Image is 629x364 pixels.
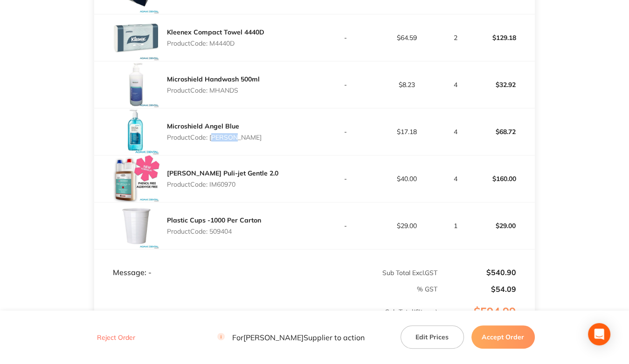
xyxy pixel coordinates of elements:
[94,333,138,342] button: Reject Order
[315,34,375,41] p: -
[167,181,278,188] p: Product Code: IM60970
[401,325,464,349] button: Edit Prices
[438,285,516,293] p: $54.09
[588,323,610,345] div: Open Intercom Messenger
[167,228,261,235] p: Product Code: 509404
[167,28,264,36] a: Kleenex Compact Towel 4440D
[95,308,437,334] p: Sub Total ( 6 Items)
[315,269,437,276] p: Sub Total Excl. GST
[217,333,365,342] p: For [PERSON_NAME] Supplier to action
[167,134,262,141] p: Product Code: [PERSON_NAME]
[473,215,534,237] p: $29.00
[473,121,534,143] p: $68.72
[377,128,437,135] p: $17.18
[113,61,159,108] img: cWc0emZ2MA
[315,128,375,135] p: -
[167,216,261,224] a: Plastic Cups -1000 Per Carton
[438,34,473,41] p: 2
[438,222,473,229] p: 1
[113,108,159,155] img: YmR5ZXliMA
[167,122,239,130] a: Microshield Angel Blue
[113,14,159,61] img: NG8wcWp3eg
[473,27,534,49] p: $129.18
[315,222,375,229] p: -
[113,202,159,249] img: ZzZkdXY4dQ
[167,75,260,83] a: Microshield Handwash 500ml
[315,175,375,182] p: -
[167,40,264,47] p: Product Code: M4440D
[377,81,437,88] p: $8.23
[113,155,159,202] img: bWh2cW1xYg
[315,81,375,88] p: -
[167,87,260,94] p: Product Code: MHANDS
[438,175,473,182] p: 4
[438,81,473,88] p: 4
[94,249,314,277] td: Message: -
[473,74,534,96] p: $32.92
[438,128,473,135] p: 4
[167,169,278,177] a: [PERSON_NAME] Puli-jet Gentle 2.0
[377,222,437,229] p: $29.00
[95,285,437,293] p: % GST
[377,34,437,41] p: $64.59
[438,268,516,276] p: $540.90
[473,168,534,190] p: $160.00
[438,305,534,337] p: $594.99
[471,325,535,349] button: Accept Order
[377,175,437,182] p: $40.00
